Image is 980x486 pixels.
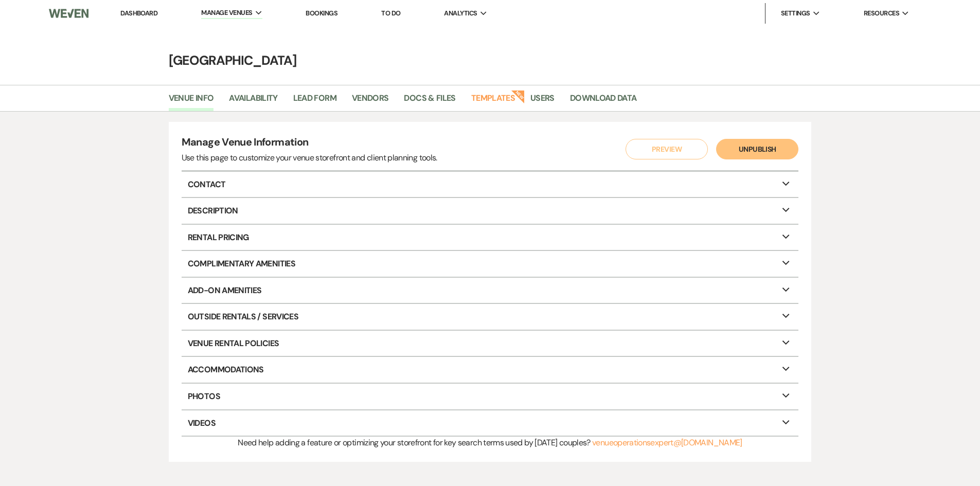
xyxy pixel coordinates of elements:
[182,384,799,409] p: Photos
[229,92,277,111] a: Availability
[201,8,252,18] span: Manage Venues
[511,89,525,103] strong: New
[864,8,899,19] span: Resources
[626,139,708,159] button: Preview
[238,437,590,448] span: Need help adding a feature or optimizing your storefront for key search terms used by [DATE] coup...
[570,92,637,111] a: Download Data
[182,278,799,303] p: Add-On Amenities
[530,92,555,111] a: Users
[182,198,799,224] p: Description
[381,9,400,17] a: To Do
[182,172,799,197] p: Contact
[182,357,799,383] p: Accommodations
[444,8,477,19] span: Analytics
[781,8,810,19] span: Settings
[306,9,337,17] a: Bookings
[182,251,799,277] p: Complimentary Amenities
[404,92,455,111] a: Docs & Files
[182,410,799,436] p: Videos
[592,437,742,448] a: venueoperationsexpert@[DOMAIN_NAME]
[471,92,515,111] a: Templates
[716,139,798,159] button: Unpublish
[182,331,799,356] p: Venue Rental Policies
[182,225,799,250] p: Rental Pricing
[120,51,861,69] h4: [GEOGRAPHIC_DATA]
[182,135,437,152] h4: Manage Venue Information
[182,304,799,330] p: Outside Rentals / Services
[169,92,214,111] a: Venue Info
[352,92,389,111] a: Vendors
[182,152,437,164] div: Use this page to customize your venue storefront and client planning tools.
[623,139,705,159] a: Preview
[120,9,157,17] a: Dashboard
[49,3,88,24] img: Weven Logo
[293,92,336,111] a: Lead Form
